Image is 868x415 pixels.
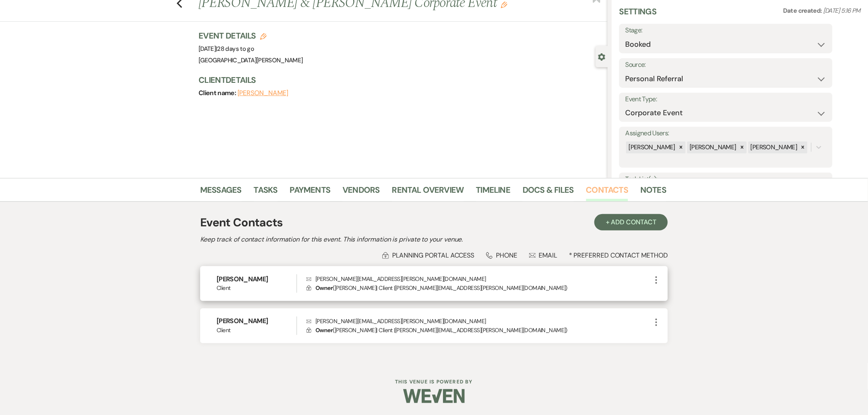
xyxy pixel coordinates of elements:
div: Planning Portal Access [382,251,474,260]
label: Stage: [625,25,826,36]
span: Client name: [199,89,238,97]
span: [DATE] 5:16 PM [823,7,861,15]
a: Vendors [343,183,379,201]
h3: Event Details [199,30,303,41]
div: * Preferred Contact Method [200,251,668,260]
div: [PERSON_NAME] [748,141,799,153]
a: Contacts [586,183,628,201]
h3: Client Details [199,74,599,86]
button: Edit [501,1,507,8]
h1: Event Contacts [200,214,283,231]
label: Event Type: [625,93,826,105]
a: Messages [200,183,242,201]
button: Close lead details [598,52,605,60]
span: [GEOGRAPHIC_DATA][PERSON_NAME] [199,56,303,64]
label: Task List(s): [625,173,826,185]
a: Tasks [254,183,278,201]
h2: Keep track of contact information for this event. This information is private to your venue. [200,235,668,244]
h6: [PERSON_NAME] [217,317,297,326]
span: Client [217,284,297,292]
span: Date created: [783,7,823,15]
h3: Settings [619,6,656,24]
a: Docs & Files [523,183,573,201]
button: [PERSON_NAME] [238,90,288,96]
span: 28 days to go [217,45,254,53]
div: [PERSON_NAME] [687,141,738,153]
div: [PERSON_NAME] [626,141,676,153]
span: | [216,45,254,53]
a: Rental Overview [392,183,464,201]
span: Client [217,326,297,335]
span: Owner [315,284,333,292]
h6: [PERSON_NAME] [217,275,297,284]
p: ( [PERSON_NAME] | Client | [PERSON_NAME][EMAIL_ADDRESS][PERSON_NAME][DOMAIN_NAME] ) [306,326,651,335]
span: Owner [315,326,333,334]
p: ( [PERSON_NAME] | Client | [PERSON_NAME][EMAIL_ADDRESS][PERSON_NAME][DOMAIN_NAME] ) [306,283,651,292]
a: Payments [290,183,331,201]
p: [PERSON_NAME][EMAIL_ADDRESS][PERSON_NAME][DOMAIN_NAME] [306,317,651,326]
a: Timeline [476,183,511,201]
div: Phone [486,251,517,260]
label: Assigned Users: [625,128,826,139]
div: Email [529,251,557,260]
a: Notes [640,183,666,201]
button: + Add Contact [594,214,668,230]
img: Weven Logo [403,382,465,410]
p: [PERSON_NAME][EMAIL_ADDRESS][PERSON_NAME][DOMAIN_NAME] [306,274,651,283]
span: [DATE] [199,45,254,53]
label: Source: [625,59,826,71]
